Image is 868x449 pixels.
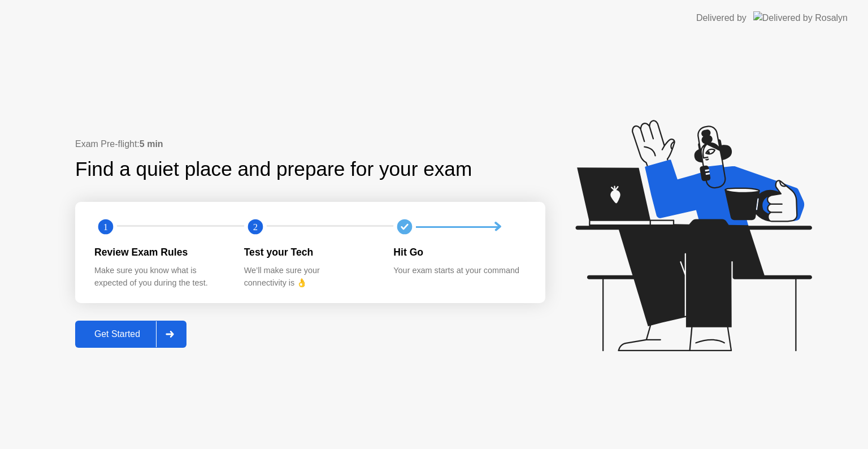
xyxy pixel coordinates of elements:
[393,265,525,277] div: Your exam starts at your command
[244,265,376,289] div: We’ll make sure your connectivity is 👌
[393,245,525,260] div: Hit Go
[94,245,226,260] div: Review Exam Rules
[79,329,156,339] div: Get Started
[75,321,186,348] button: Get Started
[753,11,848,24] img: Delivered by Rosalyn
[75,137,545,151] div: Exam Pre-flight:
[103,222,108,232] text: 1
[253,222,258,232] text: 2
[696,11,747,25] div: Delivered by
[94,265,226,289] div: Make sure you know what is expected of you during the test.
[244,245,376,260] div: Test your Tech
[140,139,163,149] b: 5 min
[75,154,474,184] div: Find a quiet place and prepare for your exam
